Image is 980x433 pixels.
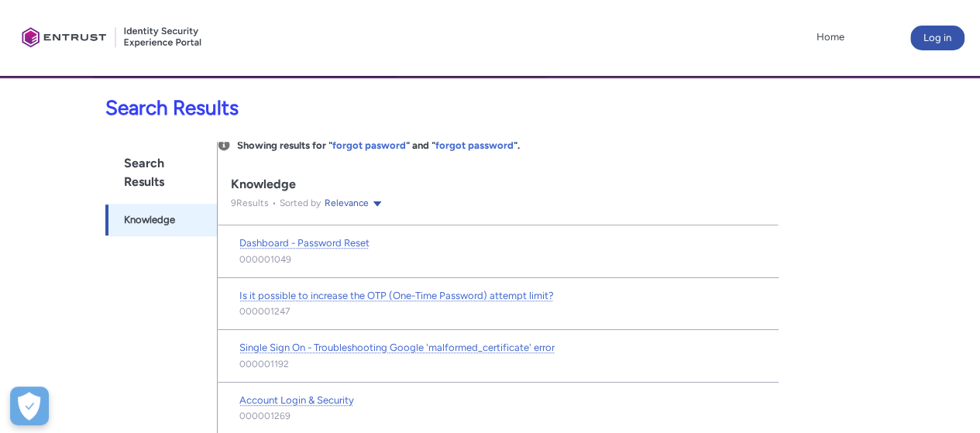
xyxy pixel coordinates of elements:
h1: Search Results [105,142,217,204]
span: Knowledge [124,212,175,228]
lightning-formatted-text: 000001049 [239,253,291,266]
p: 9 Results [231,196,269,210]
div: Sorted by [269,195,383,211]
span: Single Sign On - Troubleshooting Google 'malformed_certificate' error [239,342,555,353]
span: Dashboard - Password Reset [239,237,370,249]
button: Log in [910,26,965,50]
span: Account Login & Security [239,394,354,406]
span: Is it possible to increase the OTP (One-Time Password) attempt limit? [239,290,554,301]
a: forgot password [435,139,514,151]
div: Knowledge [231,177,765,192]
lightning-formatted-text: 000001269 [239,409,291,423]
a: Home [813,26,848,49]
a: Knowledge [105,204,217,236]
lightning-formatted-text: 000001192 [239,357,289,371]
div: Cookie Preferences [10,387,49,425]
button: Open Preferences [10,387,49,425]
span: • [269,198,280,208]
p: Search Results [9,93,779,123]
lightning-formatted-text: 000001247 [239,304,290,318]
span: Showing results for " " and " ". [237,139,520,151]
button: Relevance [324,195,383,211]
a: forgot pasword [332,139,406,151]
